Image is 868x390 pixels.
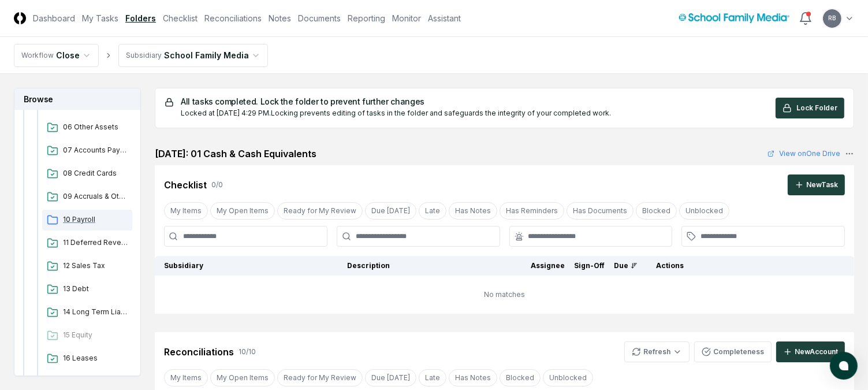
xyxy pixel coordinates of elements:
button: Unblocked [543,369,593,387]
button: Has Notes [449,369,497,387]
th: Sign-Off [569,256,609,276]
img: Logo [14,12,26,24]
div: Checklist [164,178,207,192]
a: Notes [269,12,291,24]
div: Reconciliations [164,345,234,359]
button: atlas-launcher [830,352,858,380]
button: Blocked [636,202,677,220]
span: 10 Payroll [63,214,128,225]
div: 10 / 10 [239,347,256,357]
span: 07 Accounts Payable [63,145,128,155]
span: 13 Debt [63,284,128,294]
a: Checklist [163,12,198,24]
button: Late [419,369,446,387]
span: 11 Deferred Revenue [63,237,128,248]
div: New Task [806,180,838,190]
button: My Items [164,369,208,387]
button: Unblocked [679,202,729,220]
a: 09 Accruals & Other ST Liab [42,187,132,207]
div: Actions [647,261,845,271]
a: Documents [298,12,341,24]
span: 14 Long Term Liabilities [63,307,128,317]
a: 10 Payroll [42,210,132,231]
span: 12 Sales Tax [63,261,128,271]
button: Refresh [624,341,690,362]
h5: All tasks completed. Lock the folder to prevent further changes [181,98,611,106]
button: My Items [164,202,208,220]
span: 09 Accruals & Other ST Liab [63,191,128,202]
button: Has Reminders [500,202,564,220]
button: Lock Folder [776,98,844,118]
a: 15 Equity [42,325,132,346]
button: Blocked [500,369,541,387]
button: Has Documents [567,202,634,220]
span: Lock Folder [796,103,837,113]
button: Completeness [694,341,772,362]
button: My Open Items [210,369,275,387]
a: 12 Sales Tax [42,256,132,277]
th: Assignee [526,256,569,276]
button: Ready for My Review [277,369,363,387]
button: Due Today [365,369,416,387]
span: 08 Credit Cards [63,168,128,179]
span: 06 Other Assets [63,122,128,132]
button: NewTask [788,174,845,195]
button: Ready for My Review [277,202,363,220]
h2: [DATE]: 01 Cash & Cash Equivalents [155,147,316,161]
a: 08 Credit Cards [42,164,132,184]
th: Description [342,256,526,276]
button: My Open Items [210,202,275,220]
a: 13 Debt [42,279,132,300]
a: Monitor [392,12,421,24]
div: 0 / 0 [211,180,223,190]
a: 11 Deferred Revenue [42,233,132,254]
span: 15 Equity [63,330,128,340]
a: Dashboard [33,12,75,24]
a: Folders [125,12,156,24]
a: 06 Other Assets [42,117,132,138]
button: Late [419,202,446,220]
div: Subsidiary [126,50,162,61]
span: 16 Leases [63,353,128,363]
button: Due Today [365,202,416,220]
a: 16 Leases [42,348,132,369]
div: Locked at [DATE] 4:29 PM. Locking prevents editing of tasks in the folder and safeguards the inte... [181,108,611,118]
a: Reporting [348,12,385,24]
img: School Family Media logo [679,13,789,23]
div: Due [614,261,638,271]
span: RB [829,14,836,23]
a: Reconciliations [204,12,262,24]
a: 14 Long Term Liabilities [42,302,132,323]
button: Has Notes [449,202,497,220]
td: No matches [155,276,854,314]
a: My Tasks [82,12,118,24]
h3: Browse [14,88,140,110]
th: Subsidiary [155,256,342,276]
a: Assistant [428,12,461,24]
div: Workflow [21,50,54,61]
a: View onOne Drive [768,148,840,159]
button: NewAccount [776,341,845,362]
button: RB [822,8,843,29]
nav: breadcrumb [14,44,268,67]
div: New Account [795,347,838,357]
a: 07 Accounts Payable [42,140,132,161]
